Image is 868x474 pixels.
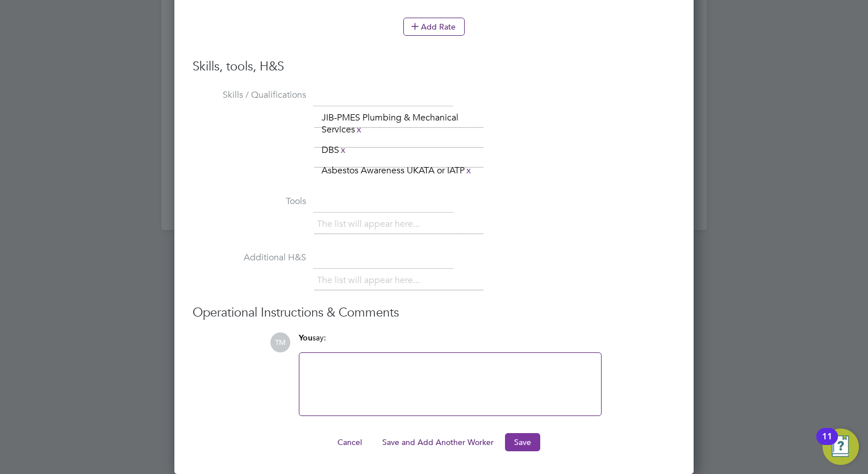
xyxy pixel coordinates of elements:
li: The list will appear here... [317,273,424,288]
button: Save [505,433,540,451]
li: The list will appear here... [317,217,424,232]
li: Asbestos Awareness UKATA or IATP [317,163,477,178]
span: TM [270,332,290,352]
h3: Operational Instructions & Comments [193,305,675,321]
label: Tools [193,196,306,207]
label: Skills / Qualifications [193,89,306,101]
label: Additional H&S [193,252,306,264]
span: You [299,333,312,343]
a: x [355,122,363,137]
a: x [339,143,347,157]
li: DBS [317,143,352,158]
div: 11 [822,436,832,451]
button: Save and Add Another Worker [373,433,503,451]
button: Add Rate [403,18,465,36]
button: Open Resource Center, 11 new notifications [823,429,859,465]
a: x [465,163,473,178]
button: Cancel [328,433,371,451]
li: JIB-PMES Plumbing & Mechanical Services [317,110,482,138]
h3: Skills, tools, H&S [193,59,675,75]
div: say: [299,332,602,352]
